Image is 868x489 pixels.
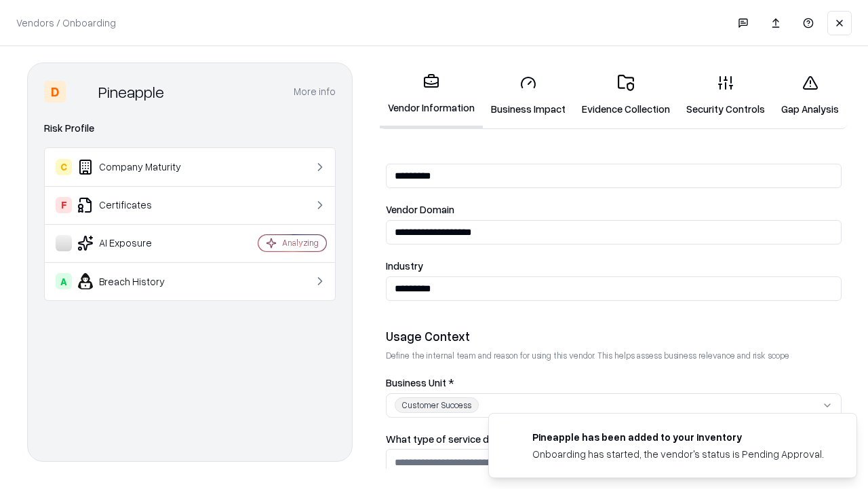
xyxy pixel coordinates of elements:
img: Pineapple [71,81,93,103]
p: Vendors / Onboarding [16,16,116,30]
a: Business Impact [483,64,574,127]
div: C [56,159,72,175]
label: Industry [386,261,842,271]
label: Vendor Domain [386,204,842,215]
div: AI Exposure [56,235,218,251]
div: Company Maturity [56,159,218,175]
a: Security Controls [678,64,773,127]
img: pineappleenergy.com [505,430,521,446]
button: Customer Success [386,393,842,418]
button: More info [294,79,336,104]
label: Business Unit * [386,378,842,388]
div: Customer Success [395,397,479,413]
a: Vendor Information [380,62,483,128]
div: Risk Profile [44,120,336,137]
div: Certificates [56,197,218,213]
div: Analyzing [282,237,319,249]
div: Pineapple has been added to your inventory [532,430,824,444]
p: Define the internal team and reason for using this vendor. This helps assess business relevance a... [386,350,842,361]
div: Usage Context [386,328,842,344]
div: F [56,197,72,213]
div: Breach History [56,273,218,289]
div: Onboarding has started, the vendor's status is Pending Approval. [532,447,824,461]
div: D [44,81,66,103]
a: Gap Analysis [773,64,847,127]
div: Pineapple [98,81,164,103]
a: Evidence Collection [574,64,678,127]
div: A [56,273,72,289]
label: What type of service does the vendor provide? * [386,434,842,444]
